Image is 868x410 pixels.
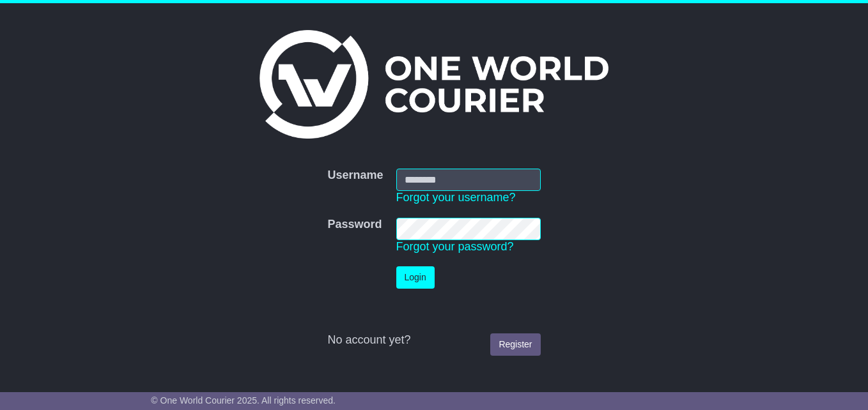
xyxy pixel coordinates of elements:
[327,333,540,347] div: No account yet?
[396,191,516,204] a: Forgot your username?
[396,266,435,289] button: Login
[490,333,540,356] a: Register
[327,169,383,183] label: Username
[327,218,382,232] label: Password
[151,395,336,406] span: © One World Courier 2025. All rights reserved.
[396,240,514,253] a: Forgot your password?
[260,30,608,139] img: One World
